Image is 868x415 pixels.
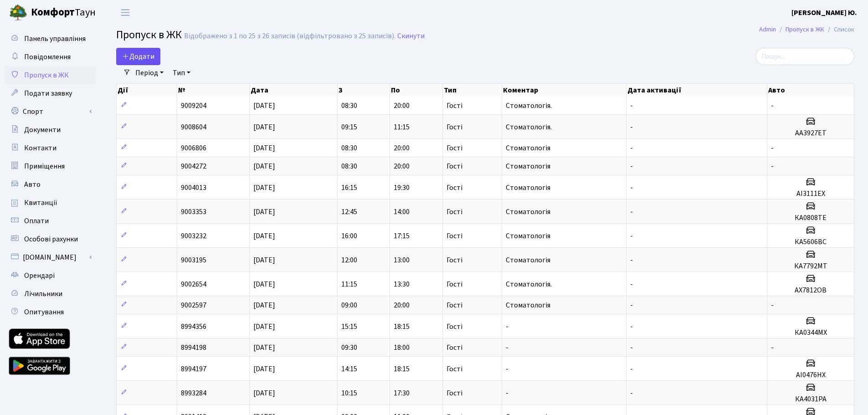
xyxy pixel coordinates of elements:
span: - [630,322,633,332]
span: 15:15 [341,322,357,332]
span: Квитанції [24,198,57,208]
span: 08:30 [341,143,357,153]
span: - [630,161,633,171]
span: Стоматологія [506,255,550,265]
span: Приміщення [24,161,65,171]
span: 9004272 [181,161,206,171]
span: 9003353 [181,207,206,217]
a: Квитанції [5,194,96,212]
span: - [630,101,633,111]
span: - [630,364,633,374]
h5: КА4031РА [771,395,850,404]
span: [DATE] [253,101,275,111]
span: - [506,388,508,398]
span: - [771,161,774,171]
span: [DATE] [253,143,275,153]
a: Admin [759,25,776,34]
a: Період [132,65,167,81]
span: - [630,300,633,310]
span: Пропуск в ЖК [116,27,182,43]
span: [DATE] [253,364,275,374]
span: Стоматологія. [506,101,552,111]
span: Гості [447,281,462,288]
a: Додати [116,48,160,65]
span: 8994198 [181,343,206,353]
span: Орендарі [24,271,55,281]
th: Авто [767,84,854,97]
span: Стоматологія. [506,122,552,132]
span: - [630,183,633,193]
span: Стоматологія [506,300,550,310]
span: - [630,279,633,289]
span: [DATE] [253,231,275,241]
a: Подати заявку [5,84,96,102]
span: Пропуск в ЖК [24,70,69,80]
span: Подати заявку [24,88,72,98]
a: Тип [169,65,194,81]
span: 09:30 [341,343,357,353]
span: 18:15 [394,364,410,374]
span: Стоматологія. [506,279,552,289]
button: Переключити навігацію [114,5,137,20]
span: - [630,122,633,132]
th: Дії [117,84,177,97]
span: Стоматологія [506,207,550,217]
span: 17:15 [394,231,410,241]
span: [DATE] [253,279,275,289]
a: Оплати [5,212,96,230]
span: Стоматологія [506,231,550,241]
a: Особові рахунки [5,230,96,248]
span: Гості [447,344,462,351]
a: Пропуск в ЖК [5,66,96,84]
th: По [390,84,442,97]
a: [PERSON_NAME] Ю. [791,7,857,18]
b: Комфорт [31,5,75,20]
span: - [506,322,508,332]
a: Скинути [397,32,425,41]
span: 9006806 [181,143,206,153]
span: 14:00 [394,207,410,217]
h5: КА0344МХ [771,328,850,337]
li: Список [824,25,854,35]
span: 9002597 [181,300,206,310]
h5: КА5606ВС [771,238,850,246]
span: - [771,300,774,310]
span: Документи [24,125,61,135]
a: Повідомлення [5,48,96,66]
span: 18:00 [394,343,410,353]
span: Гості [447,389,462,397]
h5: КА0808ТЕ [771,214,850,222]
span: 14:15 [341,364,357,374]
span: 13:00 [394,255,410,265]
a: Пропуск в ЖК [786,25,824,34]
span: [DATE] [253,343,275,353]
h5: АІ3111ЕХ [771,190,850,198]
th: Дата активації [627,84,767,97]
nav: breadcrumb [745,20,868,39]
span: Особові рахунки [24,234,78,244]
span: 08:30 [341,161,357,171]
input: Пошук... [755,48,854,65]
span: 10:15 [341,388,357,398]
th: Тип [443,84,503,97]
span: Гості [447,144,462,152]
span: Таун [31,5,96,20]
span: Панель управління [24,34,86,44]
th: Коментар [502,84,627,97]
span: - [771,343,774,353]
span: - [630,255,633,265]
span: Гості [447,323,462,330]
span: 08:30 [341,101,357,111]
span: 11:15 [394,122,410,132]
h5: АА3927ЕТ [771,129,850,138]
span: [DATE] [253,207,275,217]
span: 9003232 [181,231,206,241]
span: Гості [447,232,462,240]
span: 16:00 [341,231,357,241]
a: Авто [5,175,96,194]
span: 20:00 [394,143,410,153]
a: [DOMAIN_NAME] [5,248,96,266]
a: Лічильники [5,285,96,303]
a: Орендарі [5,266,96,285]
span: Гості [447,208,462,215]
